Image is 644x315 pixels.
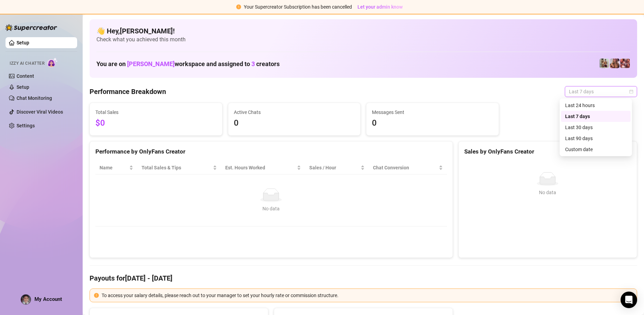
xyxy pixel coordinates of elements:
[102,292,633,299] div: To access your salary details, please reach out to your manager to set your hourly rate or commis...
[96,60,280,68] h1: You are on workspace and assigned to creators
[467,189,629,196] div: No data
[225,164,295,171] div: Est. Hours Worked
[561,144,631,155] div: Custom date
[305,161,369,175] th: Sales / Hour
[565,102,626,109] div: Last 24 hours
[17,123,35,128] a: Settings
[90,273,637,283] h4: Payouts for [DATE] - [DATE]
[21,295,31,304] img: ACg8ocIIdkfHQmH_i_RGQRm_Z_v45Jq-JPR8m4uvHJ_V0CGD8D_pORRZ=s96-c
[565,124,626,131] div: Last 30 days
[96,26,630,36] h4: 👋 Hey, [PERSON_NAME] !
[95,108,217,116] span: Total Sales
[10,60,44,67] span: Izzy AI Chatter
[621,292,637,308] div: Open Intercom Messenger
[464,147,631,156] div: Sales by OnlyFans Creator
[372,108,493,116] span: Messages Sent
[234,117,355,130] span: 0
[34,296,62,302] span: My Account
[357,4,403,10] span: Let your admin know
[565,113,626,120] div: Last 7 days
[142,164,211,171] span: Total Sales & Tips
[561,100,631,111] div: Last 24 hours
[17,73,34,79] a: Content
[234,108,355,116] span: Active Chats
[95,161,137,175] th: Name
[17,109,63,115] a: Discover Viral Videos
[600,59,609,68] img: Hail&amp;Dylprivate
[561,133,631,144] div: Last 90 days
[95,147,447,156] div: Performance by OnlyFans Creator
[629,90,633,94] span: calendar
[561,122,631,133] div: Last 30 days
[372,117,493,130] span: 0
[309,164,359,171] span: Sales / Hour
[561,111,631,122] div: Last 7 days
[6,24,57,31] img: logo-BBDzfeDw.svg
[127,60,175,67] span: [PERSON_NAME]
[102,205,440,212] div: No data
[610,59,620,68] img: Kate
[373,164,437,171] span: Chat Conversion
[17,84,29,90] a: Setup
[17,40,29,45] a: Setup
[565,146,626,153] div: Custom date
[251,60,255,67] span: 3
[100,164,128,171] span: Name
[95,117,217,130] span: $0
[565,135,626,142] div: Last 90 days
[355,3,405,11] button: Let your admin know
[47,57,58,67] img: AI Chatter
[137,161,221,175] th: Total Sales & Tips
[90,87,166,96] h4: Performance Breakdown
[569,86,633,97] span: Last 7 days
[369,161,447,175] th: Chat Conversion
[236,4,241,9] span: exclamation-circle
[96,36,630,43] span: Check what you achieved this month
[244,4,352,10] span: Your Supercreator Subscription has been cancelled
[17,95,52,101] a: Chat Monitoring
[620,59,630,68] img: alli
[94,293,99,298] span: exclamation-circle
